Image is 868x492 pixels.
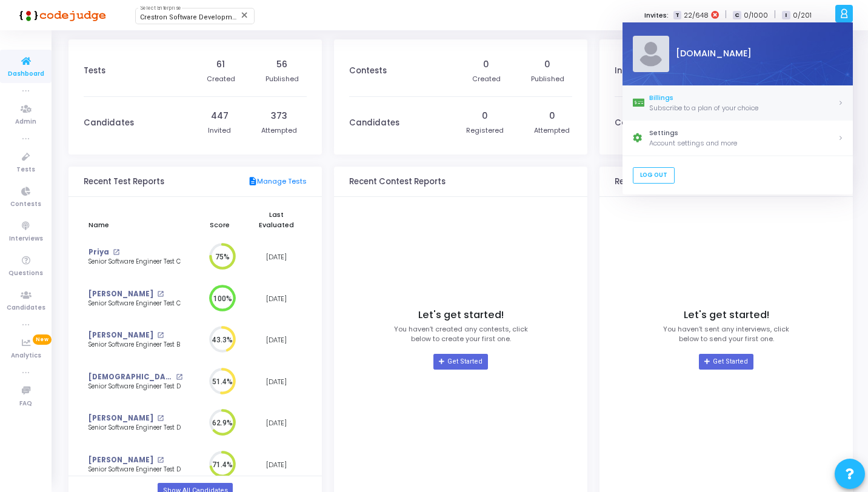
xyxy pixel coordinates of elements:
a: Priya [88,247,109,258]
a: Log Out [632,167,674,184]
span: Crestron Software Development India Pvt. Ltd. (644) [140,13,304,21]
span: Contests [10,199,41,210]
div: Invited [208,125,231,136]
span: 0/201 [793,10,812,21]
td: [DATE] [246,361,307,403]
div: Created [472,74,501,84]
div: Created [207,74,235,84]
a: [PERSON_NAME] [88,330,153,341]
a: Get Started [699,354,753,370]
div: Attempted [534,125,570,136]
span: Admin [15,117,36,127]
span: Tests [16,165,35,175]
label: Invites: [644,10,669,21]
a: SettingsAccount settings and more [623,121,853,156]
p: You haven’t created any contests, click below to create your first one. [394,324,528,344]
th: Last Evaluated [246,203,307,236]
span: FAQ [19,399,32,409]
div: Published [265,74,299,84]
div: 0 [549,110,555,122]
h3: Recent Interview Reports [615,177,715,187]
span: T [673,11,681,20]
div: Subscribe to a plan of your choice [649,103,838,113]
div: Registered [466,125,504,136]
p: You haven’t sent any interviews, click below to send your first one. [663,324,789,344]
h3: Recent Test Reports [84,177,164,187]
a: Manage Tests [248,176,307,187]
mat-icon: open_in_new [113,249,119,256]
span: New [33,334,52,345]
img: Profile Picture [632,36,669,72]
div: Settings [649,128,838,139]
div: Senior Software Engineer Test D [88,424,182,433]
a: [PERSON_NAME] [88,413,153,424]
div: Senior Software Engineer Test C [88,299,182,308]
h4: Let's get started! [418,309,504,321]
div: Senior Software Engineer Test D [88,465,182,474]
a: BillingsSubscribe to a plan of your choice [623,85,853,121]
h3: Candidates [84,118,134,128]
span: Candidates [7,303,45,313]
div: 61 [216,58,225,71]
img: logo [15,3,106,27]
div: Senior Software Engineer Test C [88,258,182,267]
div: Senior Software Engineer Test B [88,341,182,350]
a: Get Started [433,354,487,370]
td: [DATE] [246,319,307,361]
h4: Let's get started! [684,309,769,321]
div: [DOMAIN_NAME] [669,48,843,61]
mat-icon: open_in_new [157,291,164,298]
span: Questions [8,268,43,279]
span: Interviews [9,234,43,244]
div: Attempted [261,125,297,136]
span: I [782,11,790,20]
mat-icon: open_in_new [176,374,182,381]
h3: Candidates [615,118,665,128]
div: 0 [482,110,488,122]
th: Name [84,203,193,236]
div: Account settings and more [649,138,838,148]
div: Billings [649,93,838,103]
mat-icon: open_in_new [157,457,164,464]
a: [DEMOGRAPHIC_DATA][PERSON_NAME] [88,372,173,382]
span: C [733,11,741,20]
span: 0/1000 [744,10,768,21]
span: | [725,8,727,21]
div: 447 [211,110,229,122]
h3: Recent Contest Reports [349,177,446,187]
div: 0 [483,58,489,71]
a: [PERSON_NAME] [88,455,153,465]
mat-icon: open_in_new [157,332,164,339]
a: [PERSON_NAME] [88,289,153,299]
mat-icon: open_in_new [157,415,164,422]
div: 0 [544,58,550,71]
span: | [774,8,776,21]
span: Analytics [11,351,41,361]
th: Score [193,203,245,236]
h3: Tests [84,66,105,76]
span: Dashboard [8,69,44,79]
td: [DATE] [246,236,307,278]
mat-icon: Clear [240,10,250,20]
div: Published [531,74,564,84]
span: 22/648 [684,10,709,21]
mat-icon: description [248,176,257,187]
td: [DATE] [246,402,307,444]
td: [DATE] [246,444,307,486]
td: [DATE] [246,278,307,320]
div: Senior Software Engineer Test D [88,382,182,391]
div: 56 [276,58,287,71]
h3: Interviews [615,66,656,76]
div: 373 [271,110,287,122]
h3: Contests [349,66,387,76]
h3: Candidates [349,118,399,128]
